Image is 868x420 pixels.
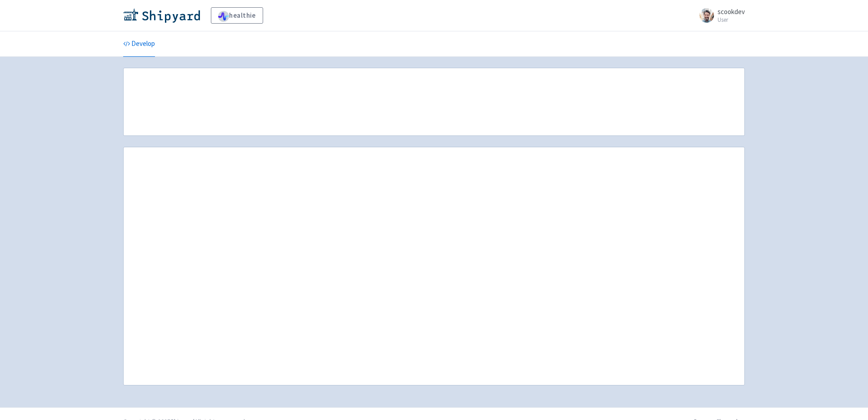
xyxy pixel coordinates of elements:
a: Develop [123,31,155,57]
span: scookdev [718,7,745,16]
small: User [718,17,745,23]
a: scookdev User [694,8,745,23]
img: Shipyard logo [123,8,200,23]
a: healthie [211,7,263,24]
